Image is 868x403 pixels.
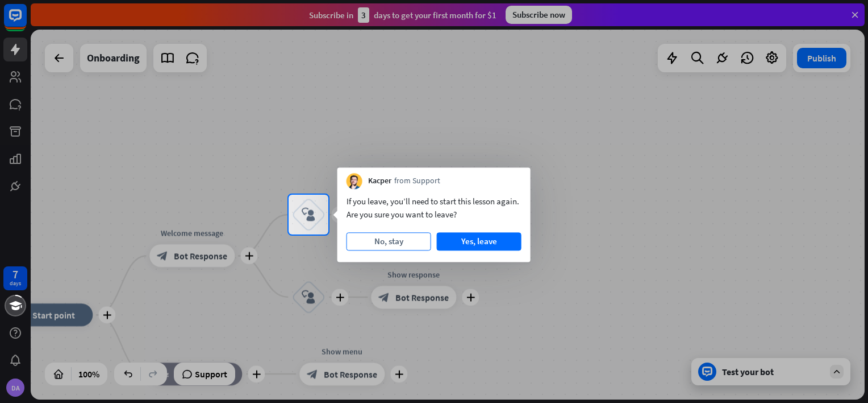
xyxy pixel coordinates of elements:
button: Open LiveChat chat widget [9,5,43,39]
div: If you leave, you’ll need to start this lesson again. Are you sure you want to leave? [347,195,521,221]
button: No, stay [347,232,431,250]
i: block_user_input [302,208,315,221]
button: Yes, leave [437,232,521,250]
span: Kacper [368,176,391,187]
span: from Support [394,176,440,187]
